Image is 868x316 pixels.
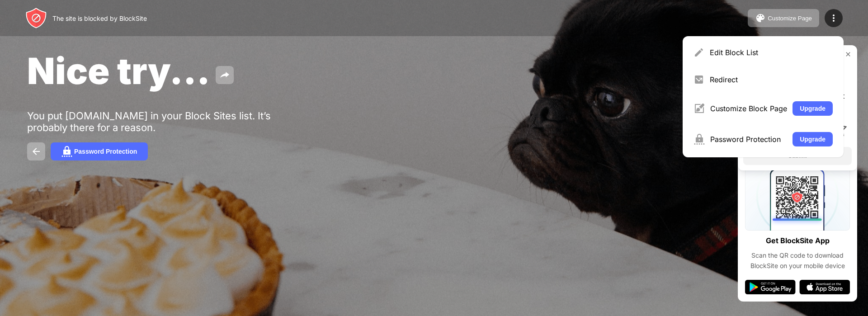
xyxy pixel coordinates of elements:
[799,280,850,294] img: app-store.svg
[793,132,833,146] button: Upgrade
[27,110,307,133] div: You put [DOMAIN_NAME] in your Block Sites list. It’s probably there for a reason.
[693,74,704,85] img: menu-redirect.svg
[51,142,148,160] button: Password Protection
[27,49,210,93] span: Nice try...
[219,70,230,80] img: share.svg
[61,146,72,157] img: password.svg
[710,75,833,84] div: Redirect
[755,13,766,24] img: pallet.svg
[74,148,137,155] div: Password Protection
[748,9,819,27] button: Customize Page
[745,250,850,271] div: Scan the QR code to download BlockSite on your mobile device
[844,51,852,58] img: rate-us-close.svg
[25,7,47,29] img: header-logo.svg
[793,101,833,116] button: Upgrade
[766,234,830,247] div: Get BlockSite App
[745,280,796,294] img: google-play.svg
[768,15,812,22] div: Customize Page
[693,134,705,145] img: menu-password.svg
[31,146,42,157] img: back.svg
[710,135,787,144] div: Password Protection
[693,103,705,114] img: menu-customize.svg
[52,14,147,22] div: The site is blocked by BlockSite
[710,48,833,57] div: Edit Block List
[828,13,839,24] img: menu-icon.svg
[710,104,787,113] div: Customize Block Page
[693,47,704,58] img: menu-pencil.svg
